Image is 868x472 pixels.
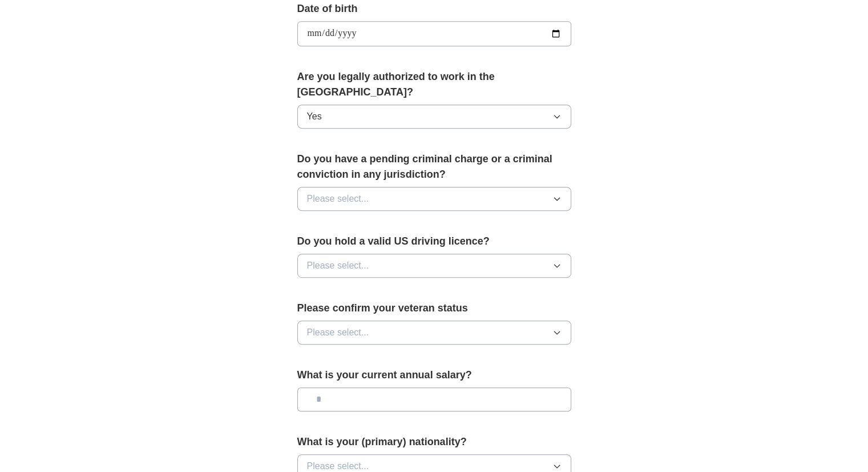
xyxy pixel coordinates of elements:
[297,301,571,316] label: Please confirm your veteran status
[307,259,369,273] span: Please select...
[297,187,571,211] button: Please select...
[307,192,369,206] span: Please select...
[307,326,369,339] span: Please select...
[307,110,322,123] span: Yes
[297,105,571,129] button: Yes
[297,69,571,100] label: Are you legally authorized to work in the [GEOGRAPHIC_DATA]?
[297,254,571,278] button: Please select...
[297,151,571,182] label: Do you have a pending criminal charge or a criminal conviction in any jurisdiction?
[297,1,571,17] label: Date of birth
[297,234,571,249] label: Do you hold a valid US driving licence?
[297,434,571,450] label: What is your (primary) nationality?
[297,367,571,383] label: What is your current annual salary?
[297,321,571,345] button: Please select...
